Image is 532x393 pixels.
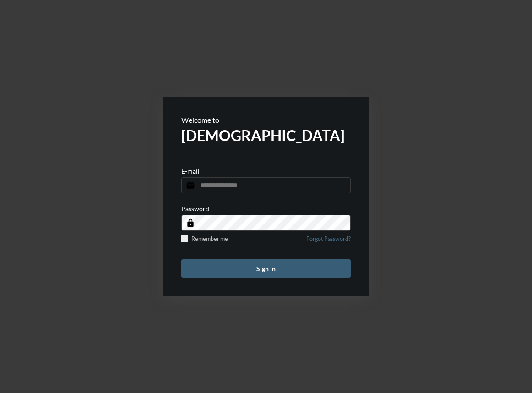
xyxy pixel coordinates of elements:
[181,115,351,124] p: Welcome to
[181,205,209,213] p: Password
[181,259,351,278] button: Sign in
[181,167,200,175] p: E-mail
[181,126,351,144] h2: [DEMOGRAPHIC_DATA]
[181,235,228,242] label: Remember me
[306,235,351,248] a: Forgot Password?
